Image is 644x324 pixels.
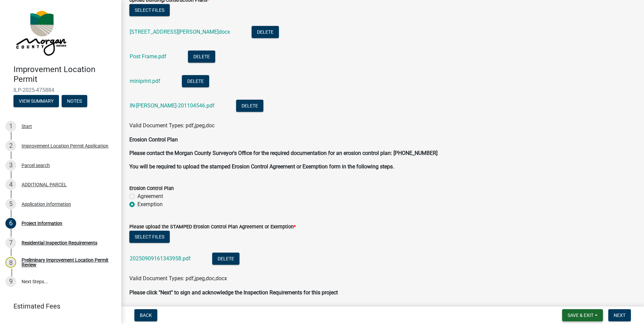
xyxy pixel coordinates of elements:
a: miniprint.pdf [130,78,160,84]
h4: Improvement Location Permit [13,65,116,84]
wm-modal-confirm: Notes [62,99,87,104]
div: 1 [5,121,16,132]
div: 6 [5,218,16,229]
div: 8 [5,257,16,268]
button: Delete [236,100,263,112]
wm-modal-confirm: Delete Document [236,103,263,109]
div: 7 [5,237,16,248]
button: Back [134,309,157,321]
div: Preliminary Improvement Location Permit Review [22,258,110,267]
div: 9 [5,276,16,287]
label: Please upload the STAMPED Erosion Control Plan Agreement or Exemption [129,225,296,229]
img: Morgan County, Indiana [13,7,68,58]
button: Next [608,309,631,321]
div: Parcel search [22,163,50,168]
button: Notes [62,95,87,107]
div: Improvement Location Permit Application [22,143,108,148]
label: Agreement [137,192,163,200]
button: Select files [129,231,170,243]
label: Erosion Control Plan [129,186,174,191]
div: 4 [5,179,16,190]
button: Delete [188,51,215,63]
wm-modal-confirm: Delete Document [188,54,215,60]
button: Delete [252,26,279,38]
wm-modal-confirm: Delete Document [212,256,239,262]
strong: Erosion Control Plan [129,136,178,143]
wm-modal-confirm: Delete Document [182,78,209,85]
button: View Summary [13,95,59,107]
button: Delete [182,75,209,87]
a: Estimated Fees [5,299,110,313]
span: Next [614,313,625,318]
span: Valid Document Types: pdf,jpeg,doc,docx [129,275,227,282]
a: Post Frame.pdf [130,53,166,60]
label: Exemption [137,200,163,208]
span: Back [140,313,152,318]
div: Project Information [22,221,62,226]
strong: You will be required to upload the stamped Erosion Control Agreement or Exemption form in the fol... [129,163,394,170]
div: ADDITIONAL PARCEL [22,182,67,187]
button: Select files [129,4,170,16]
span: ILP-2025-475884 [13,87,108,93]
div: 2 [5,140,16,151]
button: Save & Exit [562,309,603,321]
div: 5 [5,199,16,209]
wm-modal-confirm: Delete Document [252,29,279,36]
span: Valid Document Types: pdf,jpeg,doc [129,122,215,129]
wm-modal-confirm: Summary [13,99,59,104]
a: [STREET_ADDRESS][PERSON_NAME]docx [130,29,230,35]
div: 3 [5,160,16,171]
strong: Please click "Next" to sign and acknowledge the Inspection Requirements for this project [129,289,338,296]
button: Delete [212,253,239,265]
div: Residential Inspection Requirements [22,240,97,245]
strong: Please contact the Morgan County Surveyor's Office for the required documentation for an erosion ... [129,150,438,156]
a: IN-[PERSON_NAME]-201104546.pdf [130,102,215,109]
div: Application Information [22,202,71,206]
span: Save & Exit [568,313,593,318]
div: Start [22,124,32,129]
a: 20250909161343958.pdf [130,255,191,262]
